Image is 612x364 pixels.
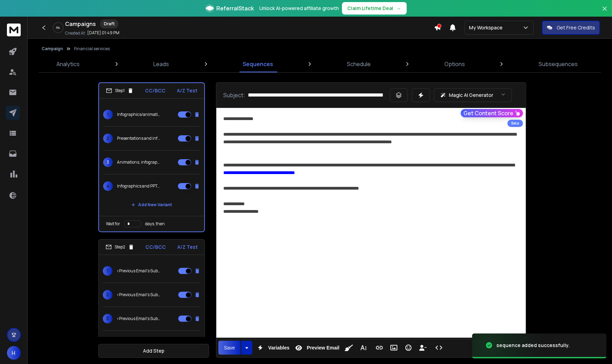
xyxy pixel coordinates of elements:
p: 0 % [56,26,60,30]
p: Schedule [347,60,371,68]
a: Schedule [343,56,375,72]
button: Clean HTML [342,341,355,355]
button: H [7,346,21,360]
a: Options [440,56,469,72]
p: Created At: [65,30,86,36]
button: Variables [254,341,291,355]
p: Infographics and PPTs for McKinsey, PwC and other top consultancies [117,183,161,189]
p: Sequences [243,60,273,68]
span: 1 [103,110,113,119]
button: Campaign [42,46,63,52]
button: Save [218,341,241,355]
div: Step 1 [106,88,134,94]
p: Magic AI Generator [449,92,493,99]
p: Subject: [223,91,245,99]
span: 3 [103,157,113,167]
p: Financial services [74,46,110,52]
span: ReferralStack [217,4,254,12]
a: Subsequences [534,56,582,72]
p: Leads [153,60,169,68]
button: Close banner [600,4,609,21]
p: <Previous Email's Subject> [117,316,161,321]
button: More Text [357,341,370,355]
button: Get Content Score [461,109,523,117]
span: 2 [103,290,112,300]
p: <Previous Email's Subject> [117,292,161,298]
p: Animations, infographics and presentations for [PERSON_NAME] and KPMG [117,160,161,165]
p: Subsequences [539,60,578,68]
button: Insert Unsubscribe Link [416,341,430,355]
div: Draft [100,19,118,28]
button: Preview Email [292,341,341,355]
p: Infographics/animations/PPTs for KPMG, Korn Ferry and more [117,112,161,117]
p: Analytics [56,60,80,68]
h1: Campaigns [65,20,96,28]
span: Preview Email [305,345,341,351]
p: Unlock AI-powered affiliate growth [260,5,339,12]
button: Add Step [98,344,209,358]
p: A/Z Test [177,244,198,251]
span: → [396,5,401,12]
button: Magic AI Generator [434,88,512,102]
p: Options [444,60,465,68]
span: Variables [267,345,291,351]
p: <Previous Email's Subject> [117,268,161,274]
p: days, then [145,221,165,227]
p: CC/BCC [145,87,165,94]
span: 2 [103,134,113,143]
a: Analytics [52,56,84,72]
li: Step1CC/BCCA/Z Test1Infographics/animations/PPTs for KPMG, Korn Ferry and more2Presentations and ... [98,82,205,232]
button: Insert Link (⌘K) [373,341,386,355]
p: Presentations and infographics for PwC, [PERSON_NAME] and leading consultancies [117,136,161,141]
button: Add New Variant [126,198,178,212]
button: Insert Image (⌘P) [387,341,400,355]
p: CC/BCC [146,244,166,251]
a: Leads [149,56,173,72]
a: Sequences [238,56,277,72]
p: My Workspace [469,24,505,31]
p: [DATE] 01:49 PM [87,30,119,36]
span: 4 [103,181,113,191]
p: Wait for [106,221,120,227]
p: A/Z Test [177,87,197,94]
button: Emoticons [402,341,415,355]
p: Get Free Credits [557,24,595,31]
button: Get Free Credits [542,21,600,35]
button: Claim Lifetime Deal→ [342,2,407,15]
button: Code View [432,341,445,355]
div: Beta [507,120,523,127]
span: 1 [103,266,112,276]
div: sequence added successfully. [496,342,570,349]
span: 3 [103,314,112,324]
div: Step 2 [106,244,134,250]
